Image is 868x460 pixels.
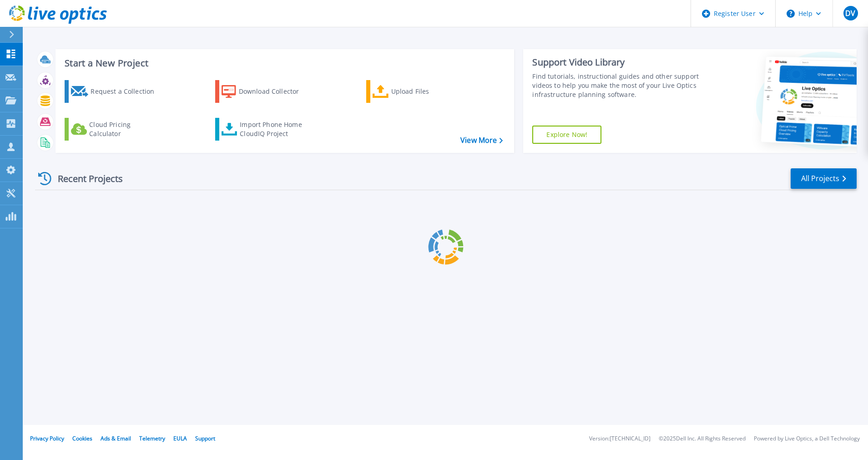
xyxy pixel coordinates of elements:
[65,58,503,68] h3: Start a New Project
[532,126,601,144] a: Explore Now!
[240,120,311,138] div: Import Phone Home CloudIQ Project
[195,435,215,442] a: Support
[91,82,163,101] div: Request a Collection
[589,436,651,442] li: Version: [TECHNICAL_ID]
[845,10,855,17] span: DV
[659,436,746,442] li: © 2025 Dell Inc. All Rights Reserved
[72,435,92,442] a: Cookies
[754,436,860,442] li: Powered by Live Optics, a Dell Technology
[532,72,702,99] div: Find tutorials, instructional guides and other support videos to help you make the most of your L...
[460,136,503,145] a: View More
[215,80,317,103] a: Download Collector
[65,118,166,141] a: Cloud Pricing Calculator
[532,56,702,68] div: Support Video Library
[30,435,64,442] a: Privacy Policy
[391,82,464,101] div: Upload Files
[35,167,135,190] div: Recent Projects
[101,435,131,442] a: Ads & Email
[239,82,312,101] div: Download Collector
[89,120,162,138] div: Cloud Pricing Calculator
[791,168,857,189] a: All Projects
[173,435,187,442] a: EULA
[366,80,468,103] a: Upload Files
[65,80,166,103] a: Request a Collection
[139,435,165,442] a: Telemetry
